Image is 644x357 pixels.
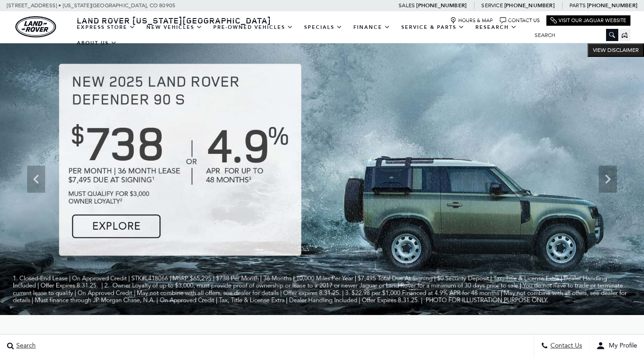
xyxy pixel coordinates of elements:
[71,15,277,26] a: Land Rover [US_STATE][GEOGRAPHIC_DATA]
[77,15,271,26] span: Land Rover [US_STATE][GEOGRAPHIC_DATA]
[569,2,586,9] span: Parts
[548,342,582,350] span: Contact Us
[528,30,618,41] input: Search
[605,342,637,350] span: My Profile
[593,46,639,54] span: VIEW DISCLAIMER
[71,35,122,51] a: About Us
[7,2,175,9] a: [STREET_ADDRESS] • [US_STATE][GEOGRAPHIC_DATA], CO 80905
[15,16,56,37] img: Land Rover
[588,43,644,57] button: VIEW DISCLAIMER
[348,19,396,35] a: Finance
[299,19,348,35] a: Specials
[500,17,540,24] a: Contact Us
[589,334,644,357] button: user-profile-menu
[450,17,493,24] a: Hours & Map
[399,2,415,9] span: Sales
[15,16,56,37] a: land-rover
[14,342,36,350] span: Search
[71,19,141,35] a: EXPRESS STORE
[71,19,528,51] nav: Main Navigation
[481,2,503,9] span: Service
[504,2,555,9] a: [PHONE_NUMBER]
[470,19,522,35] a: Research
[416,2,466,9] a: [PHONE_NUMBER]
[550,17,626,24] a: Visit Our Jaguar Website
[396,19,470,35] a: Service & Parts
[208,19,299,35] a: Pre-Owned Vehicles
[141,19,208,35] a: New Vehicles
[587,2,637,9] a: [PHONE_NUMBER]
